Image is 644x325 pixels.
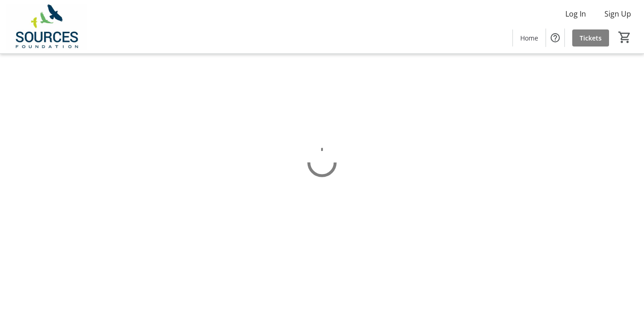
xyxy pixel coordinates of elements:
[520,33,538,43] span: Home
[565,8,586,19] span: Log In
[546,29,564,47] button: Help
[616,29,633,46] button: Cart
[513,29,546,46] a: Home
[6,4,87,50] img: Sources Foundation's Logo
[572,29,609,46] a: Tickets
[580,33,602,43] span: Tickets
[597,6,638,21] button: Sign Up
[558,6,593,21] button: Log In
[604,8,631,19] span: Sign Up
